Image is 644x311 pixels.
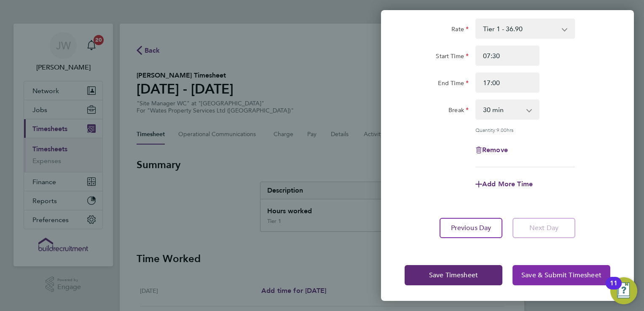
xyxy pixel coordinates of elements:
input: E.g. 18:00 [475,72,539,93]
input: E.g. 08:00 [475,46,539,66]
span: Remove [482,146,508,154]
button: Previous Day [440,218,502,238]
button: Add More Time [475,181,533,188]
span: Add More Time [482,180,533,188]
label: Rate [451,25,469,35]
span: Previous Day [451,224,491,232]
div: 11 [610,283,617,294]
button: Remove [475,147,508,153]
span: Save Timesheet [429,271,478,279]
span: 9.00 [496,126,507,133]
div: Quantity: hrs [475,126,575,133]
label: End Time [438,79,469,89]
label: Break [448,106,469,116]
label: Start Time [436,52,469,62]
button: Save Timesheet [405,265,502,285]
button: Save & Submit Timesheet [513,265,610,285]
span: Save & Submit Timesheet [521,271,601,279]
button: Open Resource Center, 11 new notifications [610,277,637,304]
